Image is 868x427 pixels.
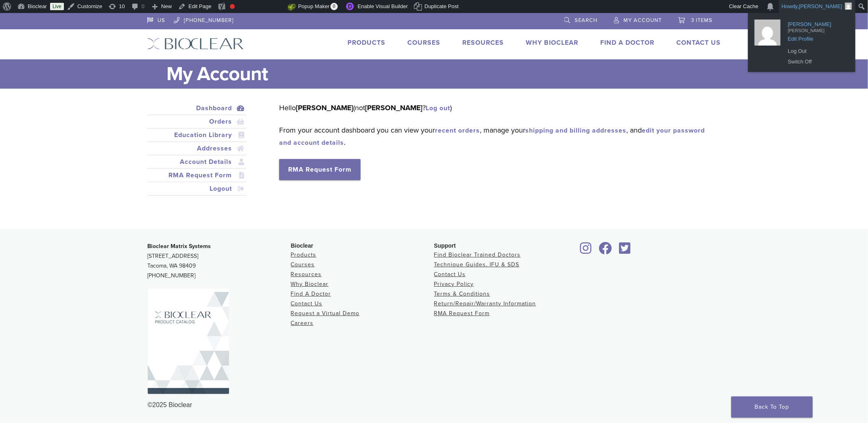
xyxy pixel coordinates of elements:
[291,261,315,268] a: Courses
[784,57,849,67] a: Switch Off
[434,290,490,297] a: Terms & Conditions
[291,290,331,297] a: Find A Doctor
[279,102,708,114] p: Hello (not ? )
[434,271,466,278] a: Contact Us
[167,59,721,89] h1: My Account
[242,2,288,12] img: Views over 48 hours. Click for more Jetpack Stats.
[624,17,662,24] span: My Account
[174,13,234,25] a: [PHONE_NUMBER]
[365,103,422,112] strong: [PERSON_NAME]
[149,144,245,153] a: Addresses
[148,243,211,250] strong: Bioclear Matrix Systems
[291,320,314,327] a: Careers
[149,103,245,113] a: Dashboard
[279,124,708,148] p: From your account dashboard you can view your , manage your , and .
[784,46,849,57] a: Log Out
[677,39,721,47] a: Contact Us
[147,102,247,205] nav: Account pages
[291,281,329,288] a: Why Bioclear
[577,247,595,255] a: Bioclear
[617,247,634,255] a: Bioclear
[463,39,504,47] a: Resources
[147,38,244,50] img: Bioclear
[434,242,456,249] span: Support
[601,39,655,47] a: Find A Doctor
[149,130,245,140] a: Education Library
[149,170,245,180] a: RMA Request Form
[434,310,490,317] a: RMA Request Form
[291,300,323,307] a: Contact Us
[434,300,536,307] a: Return/Repair/Warranty Information
[148,289,229,394] img: Bioclear
[291,271,322,278] a: Resources
[691,17,713,24] span: 3 items
[596,247,615,255] a: Bioclear
[230,4,235,9] div: Focus keyphrase not set
[279,159,361,180] a: RMA Request Form
[330,3,338,10] span: 0
[434,281,474,288] a: Privacy Policy
[434,261,520,268] a: Technique Guides, IFU & SDS
[426,104,450,112] a: Log out
[291,310,360,317] a: Request a Virtual Demo
[525,126,626,135] a: shipping and billing addresses
[291,251,317,258] a: Products
[614,13,662,25] a: My Account
[148,400,721,410] div: ©2025 Bioclear
[799,3,842,9] span: [PERSON_NAME]
[149,184,245,194] a: Logout
[149,157,245,167] a: Account Details
[788,18,845,25] span: [PERSON_NAME]
[434,251,521,258] a: Find Bioclear Trained Doctors
[678,13,713,25] a: 3 items
[50,3,64,10] a: Live
[348,39,386,47] a: Products
[291,242,313,249] span: Bioclear
[788,33,845,40] span: Edit Profile
[296,103,353,112] strong: [PERSON_NAME]
[526,39,579,47] a: Why Bioclear
[748,13,855,72] ul: Howdy, Tanya Copeman
[408,39,441,47] a: Courses
[575,17,598,24] span: Search
[149,117,245,126] a: Orders
[435,126,480,135] a: recent orders
[148,242,291,281] p: [STREET_ADDRESS] Tacoma, WA 98409 [PHONE_NUMBER]
[564,13,598,25] a: Search
[731,396,813,418] a: Back To Top
[147,13,166,25] a: US
[788,25,845,33] span: [PERSON_NAME]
